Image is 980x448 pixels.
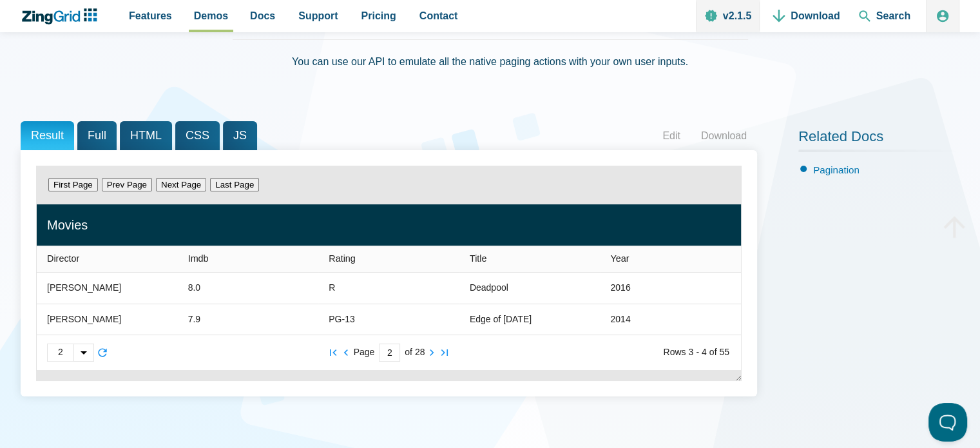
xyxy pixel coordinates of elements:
a: Pagination [813,164,860,175]
span: Features [129,7,172,24]
span: Pricing [361,7,396,24]
span: HTML [120,121,172,150]
zg-button: reload [96,346,109,359]
zg-text: of [709,349,717,356]
zg-text: of [405,349,412,356]
div: [PERSON_NAME] [47,312,121,327]
iframe: Toggle Customer Support [928,403,967,442]
input: Current Page [379,344,400,362]
span: Support [298,7,338,24]
span: JS [223,121,257,150]
span: Director [47,253,79,264]
div: You can use our API to emulate all the native paging actions with your own user inputs. [233,39,748,101]
div: [PERSON_NAME] [47,280,121,296]
span: Year [610,253,629,264]
a: ZingChart Logo. Click to return to the homepage [21,8,104,24]
span: Rating [329,253,356,264]
zg-text: 4 [702,349,707,356]
a: Edit [652,126,691,146]
span: Full [77,121,117,150]
zg-text: 55 [719,349,729,356]
zg-button: nextpage [425,346,438,359]
div: 7.9 [188,312,200,327]
zg-button: lastpage [438,346,451,359]
zg-text: - [696,349,699,356]
zg-text: 3 [688,349,693,356]
div: 2016 [610,280,630,296]
div: 8.0 [188,280,200,296]
span: Result [21,121,74,150]
span: Docs [250,7,275,24]
div: PG-13 [329,312,354,327]
button: Next Page [156,178,206,191]
zg-text: 28 [415,349,425,356]
zg-button: firstpage [327,346,340,359]
button: First Page [48,178,98,191]
div: R [329,280,335,296]
button: Last Page [210,178,259,191]
zg-text: Rows [663,349,686,356]
span: CSS [175,121,220,150]
a: Download [691,126,757,146]
div: Movies [47,214,731,236]
h2: Related Docs [798,128,959,152]
zg-button: prevpage [340,346,352,359]
div: Deadpool [470,280,508,296]
span: Contact [419,7,458,24]
div: Edge of [DATE] [470,312,532,327]
span: Imdb [188,253,209,264]
button: Prev Page [102,178,152,191]
zg-text: Page [354,349,375,356]
span: Title [470,253,487,264]
span: Demos [194,7,228,24]
div: 2014 [610,312,630,327]
div: 2 [48,344,73,361]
